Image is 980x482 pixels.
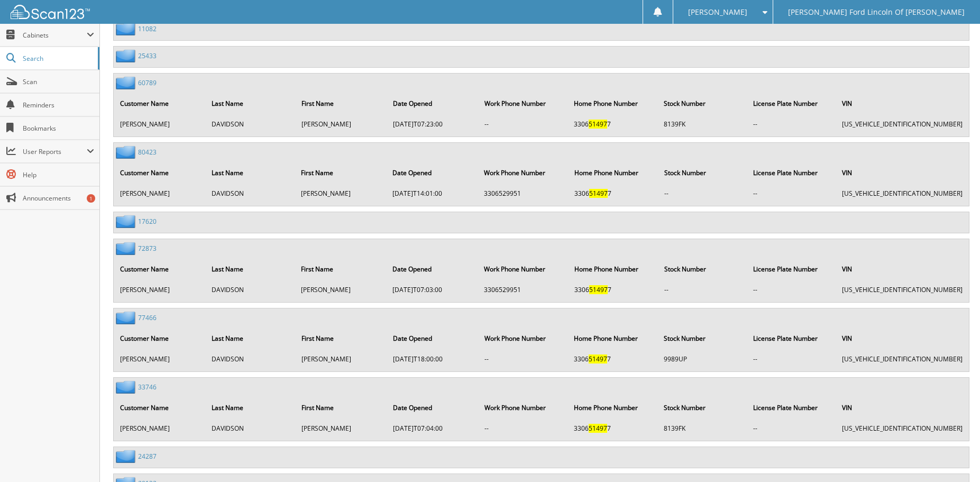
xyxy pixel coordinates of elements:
[138,313,157,322] a: 77466
[788,9,965,15] span: [PERSON_NAME] Ford Lincoln Of [PERSON_NAME]
[387,162,478,184] th: Date Opened
[138,78,157,87] a: 60789
[296,162,386,184] th: First Name
[206,162,295,184] th: Last Name
[837,162,968,184] th: VIN
[479,258,567,280] th: Work Phone Number
[116,311,138,324] img: folder2.png
[388,420,478,437] td: [DATE]T07:04:00
[138,148,157,157] a: 80423
[116,215,138,228] img: folder2.png
[387,281,478,298] td: [DATE]T07:03:00
[569,350,658,368] td: 3306 7
[115,420,205,437] td: [PERSON_NAME]
[388,328,478,349] th: Date Opened
[837,258,968,280] th: VIN
[23,101,94,110] span: Reminders
[837,93,968,114] th: VIN
[659,281,747,298] td: --
[296,115,387,133] td: [PERSON_NAME]
[116,76,138,89] img: folder2.png
[837,281,968,298] td: [US_VEHICLE_IDENTIFICATION_NUMBER]
[388,350,478,368] td: [DATE]T18:00:00
[659,162,747,184] th: Stock Number
[748,281,836,298] td: --
[388,397,478,419] th: Date Opened
[296,397,387,419] th: First Name
[748,258,836,280] th: License Plate Number
[589,354,607,363] span: 51497
[206,93,295,114] th: Last Name
[589,285,608,294] span: 51497
[116,242,138,255] img: folder2.png
[658,328,746,349] th: Stock Number
[23,194,94,203] span: Announcements
[138,217,157,226] a: 17620
[569,328,658,349] th: Home Phone Number
[479,185,567,202] td: 3306529951
[23,54,93,63] span: Search
[569,281,658,298] td: 3306 7
[569,162,658,184] th: Home Phone Number
[589,120,607,129] span: 51497
[479,328,567,349] th: Work Phone Number
[569,185,658,202] td: 3306 7
[296,258,386,280] th: First Name
[388,93,478,114] th: Date Opened
[837,350,968,368] td: [US_VEHICLE_IDENTIFICATION_NUMBER]
[837,185,968,202] td: [US_VEHICLE_IDENTIFICATION_NUMBER]
[659,185,747,202] td: --
[748,185,836,202] td: --
[589,189,608,198] span: 51497
[296,328,387,349] th: First Name
[206,350,295,368] td: DAVIDSON
[206,397,295,419] th: Last Name
[658,93,746,114] th: Stock Number
[748,93,836,114] th: License Plate Number
[659,258,747,280] th: Stock Number
[387,258,478,280] th: Date Opened
[658,420,746,437] td: 8139FK
[479,350,567,368] td: --
[387,185,478,202] td: [DATE]T14:01:00
[479,115,567,133] td: --
[296,350,387,368] td: [PERSON_NAME]
[206,258,295,280] th: Last Name
[206,185,295,202] td: DAVIDSON
[116,49,138,62] img: folder2.png
[115,93,205,114] th: Customer Name
[115,162,205,184] th: Customer Name
[115,185,205,202] td: [PERSON_NAME]
[23,147,87,156] span: User Reports
[748,328,836,349] th: License Plate Number
[658,350,746,368] td: 9989UP
[748,115,836,133] td: --
[23,31,87,40] span: Cabinets
[479,162,567,184] th: Work Phone Number
[658,115,746,133] td: 8139FK
[748,162,836,184] th: License Plate Number
[837,397,968,419] th: VIN
[569,115,658,133] td: 3306 7
[479,281,567,298] td: 3306529951
[23,77,94,86] span: Scan
[206,328,295,349] th: Last Name
[748,397,836,419] th: License Plate Number
[115,115,205,133] td: [PERSON_NAME]
[837,328,968,349] th: VIN
[837,420,968,437] td: [US_VEHICLE_IDENTIFICATION_NUMBER]
[115,258,205,280] th: Customer Name
[479,420,567,437] td: --
[296,185,386,202] td: [PERSON_NAME]
[116,145,138,159] img: folder2.png
[748,350,836,368] td: --
[569,93,658,114] th: Home Phone Number
[479,93,567,114] th: Work Phone Number
[658,397,746,419] th: Stock Number
[479,397,567,419] th: Work Phone Number
[115,350,205,368] td: [PERSON_NAME]
[116,22,138,35] img: folder2.png
[296,281,386,298] td: [PERSON_NAME]
[115,328,205,349] th: Customer Name
[569,258,658,280] th: Home Phone Number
